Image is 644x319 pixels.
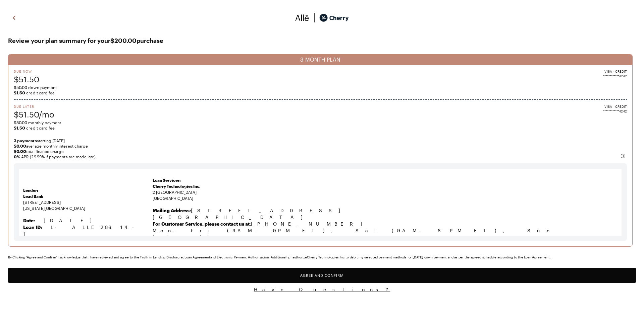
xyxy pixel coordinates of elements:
p: Mon-Fri (9AM-9PM ET), Sat (9AM-6PM ET), Sun (Closed) [153,227,618,241]
p: [PHONE_NUMBER] [153,221,618,227]
span: total finance charge [14,149,627,154]
b: For Customer Service, please contact us at: [153,221,251,227]
span: APR (29.99% if payments are made late) [14,154,627,159]
img: svg%3e [295,13,309,23]
b: Mailing Address: [153,208,191,213]
img: svg%3e [621,153,626,159]
span: [DATE] [44,218,98,223]
strong: Lead Bank [23,194,43,198]
strong: Loan ID: [23,224,42,230]
td: 2 [GEOGRAPHIC_DATA] [GEOGRAPHIC_DATA] [153,175,618,249]
strong: $0.00 [14,149,26,154]
span: Due Now [14,69,39,74]
span: Cherry Technologies Inc. [153,184,201,188]
strong: 3 payments [14,138,37,143]
span: Due Later [14,104,54,109]
span: starting [DATE] [14,138,627,143]
img: cherry_black_logo-DrOE_MJI.svg [319,13,349,23]
span: $50.00 [14,85,27,90]
span: $51.50/mo [14,109,54,120]
strong: $0.00 [14,144,26,148]
strong: Date: [23,218,35,223]
span: $51.50 [14,74,39,85]
div: 3-MONTH PLAN [8,54,632,65]
span: VISA - CREDIT [604,104,627,109]
span: credit card fee [14,125,627,131]
img: svg%3e [309,13,319,23]
p: [STREET_ADDRESS] [GEOGRAPHIC_DATA] [153,207,618,221]
strong: Lender: [23,188,38,192]
span: down payment [14,85,627,90]
b: $1.50 [14,126,25,130]
span: average monthly interest charge [14,143,627,149]
div: By Clicking "Agree and Confirm" I acknowledge that I have reviewed and agree to the Truth in Lend... [8,255,636,260]
span: L-ALLE28614-1 [23,224,150,237]
span: Review your plan summary for your $200.00 purchase [8,35,636,46]
span: credit card fee [14,90,627,95]
b: $1.50 [14,90,25,95]
button: Have Questions? [8,286,636,293]
span: $50.00 [14,120,27,125]
strong: Loan Servicer: [153,178,181,182]
img: svg%3e [10,13,18,23]
span: VISA - CREDIT [604,69,627,74]
td: [STREET_ADDRESS] [US_STATE][GEOGRAPHIC_DATA] [23,175,153,249]
button: Agree and Confirm [8,268,636,283]
span: monthly payment [14,120,627,125]
b: 0 % [14,154,20,159]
